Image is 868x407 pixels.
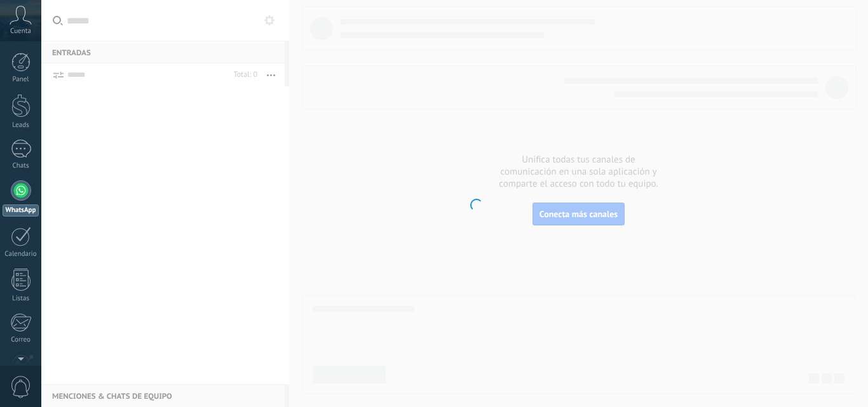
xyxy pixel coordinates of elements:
[3,250,39,258] div: Calendario
[3,121,39,130] div: Leads
[3,162,39,170] div: Chats
[10,27,31,36] span: Cuenta
[3,295,39,303] div: Listas
[3,204,39,217] div: WhatsApp
[3,336,39,344] div: Correo
[3,76,39,84] div: Panel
